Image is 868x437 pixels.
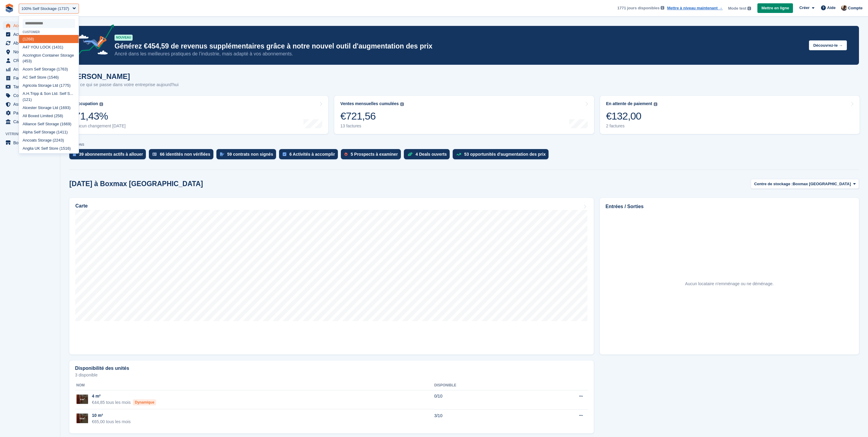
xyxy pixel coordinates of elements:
[19,51,79,65] div: Accrington Container Storage (453)
[73,152,76,156] img: active_subscription_to_allocate_icon-d502201f5373d7db506a760aba3b589e785aa758c864c3986d89f69b8ff3...
[13,83,49,91] span: Tarifs
[19,30,79,34] div: Customer
[654,102,657,106] img: icon-info-grey-7440780725fd019a000dd9b08b2336e03edf1995a4989e88bcd33f0948082b44.svg
[220,152,224,156] img: contract_signature_icon-13c848040528278c33f63329250d36e43548de30e8caae1d1a13099fd9432cc5.svg
[13,21,49,30] span: Accueil
[227,152,273,157] div: 59 contrats non signés
[279,149,341,162] a: 6 Activités à accomplir
[600,96,860,134] a: En attente de paiement €132,00 2 factures
[3,21,57,30] a: menu
[13,91,49,100] span: Coupons
[13,74,49,82] span: Factures
[69,143,859,147] p: ACTIONS
[3,48,57,56] a: menu
[19,128,79,136] div: Alpha Self Storage (1411)
[19,73,79,82] div: AC Self Store (1546)
[72,24,114,59] img: price-adjustments-announcement-icon-8257ccfd72463d97f412b2fc003d46551f7dbcb40ab6d574587a9cd5c0d94...
[13,117,49,126] span: Capital
[13,48,49,56] span: Nos centres
[92,393,156,399] div: 4 m²
[153,152,157,156] img: verify_identity-adf6edd0f0f0b5bbfe63781bf79b02c33cf7c696d77639b501bdc392416b5a36.svg
[19,90,79,104] div: A.H.Tripp & Son Ltd. Self S... (121)
[340,110,404,122] div: €721,56
[685,281,774,287] div: Aucun locataire n'emménage ou ne déménage.
[351,152,398,157] div: 5 Prospects à examiner
[69,96,328,134] a: Occupation 71,43% Aucun changement [DATE]
[75,123,126,129] div: Aucun changement [DATE]
[761,5,789,11] span: Mettre en ligne
[848,5,863,11] span: Compte
[115,42,804,51] p: Générez €454,59 de revenus supplémentaires grâce à notre nouvel outil d'augmentation des prix
[754,181,793,187] span: Centre de stockage :
[13,39,49,47] span: Abonnements
[606,123,657,129] div: 2 factures
[3,91,57,100] a: menu
[617,5,659,11] span: 1771 jours disponibles
[434,409,532,428] td: 3/10
[115,35,133,41] div: NOUVEAU
[344,152,348,156] img: prospect-51fa495bee0391a8d652442698ab0144808aea92771e9ea1ae160a38d050c398.svg
[728,5,747,11] span: Mode test
[77,395,88,404] img: 4m%C2%B2.png
[19,82,79,90] div: Agricola Storage Ltd (1775)
[92,412,131,419] div: 10 m²
[340,101,399,106] div: Ventes mensuelles cumulées
[99,102,103,106] img: icon-info-grey-7440780725fd019a000dd9b08b2336e03edf1995a4989e88bcd33f0948082b44.svg
[13,100,49,108] span: Assurance
[92,419,131,425] div: €65,00 tous les mois
[19,144,79,152] div: Anglia UK Self Store (1516)
[340,123,404,129] div: 13 factures
[606,110,657,122] div: €132,00
[3,39,57,47] a: menu
[747,7,751,10] img: icon-info-grey-7440780725fd019a000dd9b08b2336e03edf1995a4989e88bcd33f0948082b44.svg
[13,65,49,73] span: Analytique
[5,4,14,13] img: stora-icon-8386f47178a22dfd0bd8f6a31ec36ba5ce8667c1dd55bd0f319d3a0aa187defe.svg
[19,35,79,43] div: (1268)
[69,198,594,354] a: Carte
[19,120,79,128] div: Alliance Self Storage (1669)
[5,131,60,137] span: Vitrine
[13,139,49,147] span: Boutique en ligne
[79,152,143,157] div: 39 abonnements actifs à allouer
[19,43,79,51] div: A47 YOU LOCK (1431)
[13,109,49,117] span: Paramètres
[416,152,447,157] div: 4 Deals ouverts
[606,101,652,106] div: En attente de paiement
[75,373,588,377] p: 3 disponible
[3,139,57,147] a: menu
[160,152,210,157] div: 66 identités non vérifiées
[334,96,594,134] a: Ventes mensuelles cumulées €721,56 13 factures
[3,74,57,82] a: menu
[21,6,69,12] div: 100% Self Stockage (1737)
[799,5,810,11] span: Créer
[3,109,57,117] a: menu
[75,203,88,209] h2: Carte
[3,117,57,126] a: menu
[751,179,859,189] button: Centre de stockage : Boxmax [GEOGRAPHIC_DATA]
[69,81,178,88] p: Voici ce qui se passe dans votre entreprise aujourd'hui
[92,399,156,406] div: €44,85 tous les mois
[3,56,57,65] a: menu
[283,152,286,156] img: task-75834270c22a3079a89374b754ae025e5fb1db73e45f91037f5363f120a921f8.svg
[793,181,851,187] span: Boxmax [GEOGRAPHIC_DATA]
[75,366,129,371] h2: Disponibilité des unités
[809,40,847,50] button: Découvrez-le →
[149,149,216,162] a: 66 identités non vérifiées
[216,149,279,162] a: 59 contrats non signés
[827,5,835,11] span: Aide
[3,83,57,91] a: menu
[3,100,57,108] a: menu
[77,414,88,423] img: 10m%C2%B2.png
[75,101,98,106] div: Occupation
[434,390,532,409] td: 0/10
[289,152,335,157] div: 6 Activités à accomplir
[407,152,413,156] img: deal-1b604bf984904fb50ccaf53a9ad4b4a5d6e5aea283cecdc64d6e3604feb123c2.svg
[3,65,57,73] a: menu
[115,51,804,57] p: Ancré dans les meilleures pratiques de l’industrie, mais adapté à vos abonnements.
[456,153,461,156] img: price_increase_opportunities-93ffe204e8149a01c8c9dc8f82e8f89637d9d84a8eef4429ea346261dce0b2c0.svg
[19,104,79,112] div: Alcester Storage Ltd (1693)
[341,149,404,162] a: 5 Prospects à examiner
[133,399,156,405] div: Dynamique
[69,180,203,188] h2: [DATE] à Boxmax [GEOGRAPHIC_DATA]
[841,5,847,11] img: Patrick Blanc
